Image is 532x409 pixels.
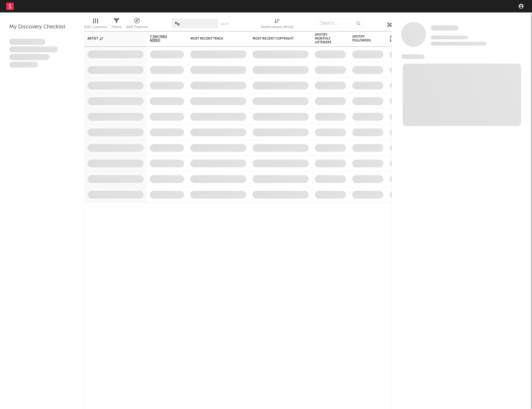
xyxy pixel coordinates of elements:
[431,25,459,31] a: Some Artist
[315,33,337,44] div: Spotify Monthly Listeners
[84,23,107,31] div: Edit Columns
[221,22,229,26] button: Save
[190,37,237,41] div: Most Recent Track
[431,36,468,39] span: Tracking Since: [DATE]
[261,23,293,31] div: Notifications (Artist)
[9,39,45,45] span: Lorem ipsum dolor
[126,16,148,34] div: A&R Pipeline
[126,23,148,31] div: A&R Pipeline
[9,54,50,60] span: Praesent ac interdum
[88,37,134,41] div: Artist
[9,23,75,31] div: My Discovery Checklist
[9,46,58,53] span: Integer aliquet in purus et
[112,23,121,31] div: Filters
[9,62,38,68] span: Aliquam viverra
[317,19,363,28] input: Search...
[253,37,299,41] div: Most Recent Copyright
[431,42,487,46] span: 0 fans last week
[401,54,425,59] span: News Feed
[84,16,107,34] div: Edit Columns
[150,35,175,42] span: 7-Day Fans Added
[112,16,121,34] div: Filters
[352,35,374,42] div: Spotify Followers
[261,16,293,34] div: Notifications (Artist)
[431,25,459,31] span: Some Artist
[390,35,405,43] div: Jump Score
